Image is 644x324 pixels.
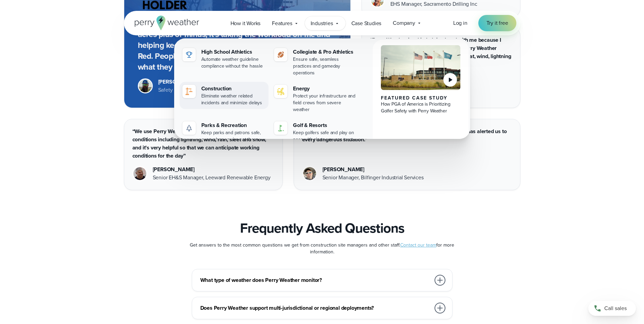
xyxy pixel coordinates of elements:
a: Construction Eliminate weather related incidents and minimize delays [180,82,269,109]
a: Parks & Recreation Keep parks and patrons safe, even when you're not there [180,119,269,146]
div: Keep parks and patrons safe, even when you're not there [201,129,266,143]
div: Collegiate & Pro Athletics [293,48,358,56]
a: High School Athletics Automate weather guideline compliance without the hassle [180,45,269,72]
img: PGA of America, Frisco Campus [381,45,461,90]
h3: Frequently Asked Questions [240,220,404,236]
img: noun-crane-7630938-1@2x.svg [185,87,193,95]
a: How it Works [225,16,266,30]
span: Try it free [486,19,508,27]
div: Keep golfers safe and play on pace with alerts you can trust [293,129,358,143]
span: Case Studies [351,19,382,28]
div: How PGA of America is Prioritizing Golfer Safety with Perry Weather [381,101,461,114]
div: Featured Case Study [381,95,461,101]
div: [PERSON_NAME] [158,78,241,86]
img: proathletics-icon@2x-1.svg [277,51,285,59]
h3: Does Perry Weather support multi-jurisdictional or regional deployments? [200,304,430,312]
a: Call sales [588,301,636,316]
p: “Perry Weather is a big helping hand with me because I don’t have to worry about the weather. Per... [370,36,512,69]
div: Senior EH&S Manager, Leeward Renewable Energy [153,174,271,182]
div: Energy [293,85,358,93]
img: highschool-icon.svg [185,51,193,59]
div: High School Athletics [201,48,266,56]
span: How it Works [231,19,261,28]
div: Eliminate weather related incidents and minimize delays [201,93,266,106]
span: Call sales [604,304,627,312]
div: Golf & Resorts [293,121,358,129]
a: Try it free [478,15,516,31]
span: Features [272,19,292,28]
div: Senior Manager, Bilfinger Industrial Services [323,174,424,182]
img: parks-icon-grey.svg [185,124,193,132]
a: Contact our team [400,241,436,249]
div: [PERSON_NAME] [323,165,424,174]
div: Ensure safe, seamless practices and gameday operations [293,56,358,76]
a: PGA of America, Frisco Campus Featured Case Study How PGA of America is Prioritizing Golfer Safet... [373,40,469,151]
p: Get answers to the most common questions we get from construction site managers and other staff. ... [186,242,458,255]
img: Juan Marquez Headshot [133,167,146,180]
div: [PERSON_NAME] [153,165,271,174]
img: Merco Chantres Headshot [139,79,152,92]
div: Protect your infrastructure and field crews from severe weather [293,93,358,113]
a: Case Studies [346,16,387,30]
a: Collegiate & Pro Athletics Ensure safe, seamless practices and gameday operations [271,45,361,79]
p: “Having a Perry Weather on a project of this size, 161 acres plus or minus, it’s taking the workl... [138,18,337,72]
span: Industries [311,19,333,28]
div: Construction [201,85,266,93]
div: Safety Director, Holder Construction [158,86,241,94]
div: Parks & Recreation [201,121,266,129]
a: Log in [453,19,467,27]
div: Automate weather guideline compliance without the hassle [201,56,266,70]
img: golf-iconV2.svg [277,124,285,132]
img: energy-icon@2x-1.svg [277,87,285,95]
h3: What type of weather does Perry Weather monitor? [200,276,430,284]
a: Golf & Resorts Keep golfers safe and play on pace with alerts you can trust [271,119,361,146]
img: Jason Chelette Headshot Photo [303,167,316,180]
a: Energy Protect your infrastructure and field crews from severe weather [271,82,361,116]
p: “We use Perry Weather to monitor for various weather conditions including lightning, wind, rain, ... [132,127,274,160]
span: Company [393,19,415,27]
